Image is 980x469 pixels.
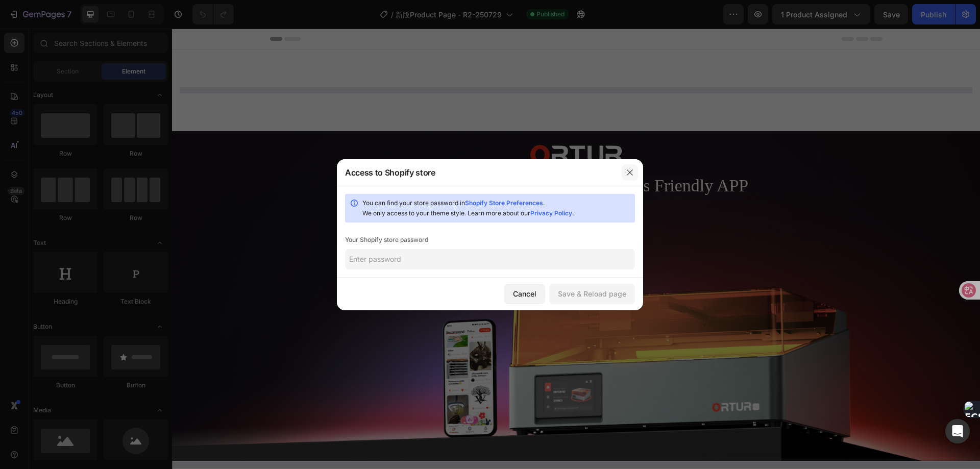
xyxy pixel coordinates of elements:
[465,199,543,207] a: Shopify Store Preferences
[358,116,450,136] img: gempages_480286256312353826-cb51135a-7838-4ab0-afe6-523ea85963c7.png
[232,147,577,166] span: Craft the Easy Way-With ORTUR's Friendly APP
[549,284,635,304] button: Save & Reload page
[513,288,536,299] div: Cancel
[558,288,626,299] div: Save & Reload page
[530,209,572,217] a: Privacy Policy
[345,249,635,269] input: Enter password
[345,235,635,245] div: Your Shopify store password
[504,284,545,304] button: Cancel
[345,166,435,179] div: Access to Shopify store
[362,198,631,218] div: You can find your store password in . We only access to your theme style. Learn more about our .
[945,419,970,443] div: Open Intercom Messenger
[98,189,710,200] p: Publish the page to see the content.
